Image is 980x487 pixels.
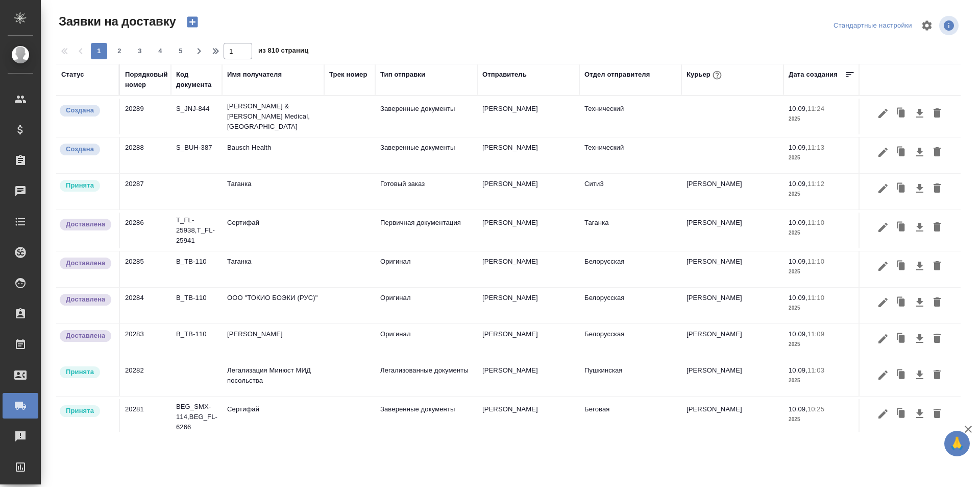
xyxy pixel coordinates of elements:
p: 2025 [789,339,855,350]
p: 2025 [789,228,855,238]
td: [PERSON_NAME] [222,324,324,360]
td: Таганка [222,174,324,210]
td: Таганка [579,213,681,248]
td: 20281 [120,399,171,435]
button: Скачать [911,218,928,237]
td: 20283 [120,324,171,360]
td: [PERSON_NAME] [681,360,783,396]
button: Клонировать [892,179,911,198]
p: 11:10 [807,294,824,302]
td: Технический [579,99,681,134]
div: Курьер [687,68,724,82]
td: Заверенные документы [375,137,477,173]
button: 3 [132,43,148,59]
p: Доставлена [66,331,105,341]
td: [PERSON_NAME] [477,360,579,396]
td: Белорусская [579,324,681,360]
p: 10.09, [789,405,807,413]
td: Пушкинская [579,360,681,396]
p: 11:12 [807,180,824,188]
td: Технический [579,137,681,173]
td: [PERSON_NAME] [681,399,783,435]
p: 2025 [789,114,855,124]
td: [PERSON_NAME] [477,324,579,360]
td: Готовый заказ [375,174,477,210]
p: 10.09, [789,219,807,226]
span: 🙏 [948,433,966,454]
td: 20288 [120,137,171,173]
p: 11:13 [807,144,824,151]
button: Удалить [928,218,946,237]
p: Доставлена [66,258,105,268]
button: Скачать [911,257,928,276]
button: Клонировать [892,143,911,162]
span: Заявки на доставку [56,13,176,30]
td: B_TB-110 [171,251,222,287]
td: [PERSON_NAME] & [PERSON_NAME] Medical, [GEOGRAPHIC_DATA] [222,96,324,137]
button: Удалить [928,365,946,385]
button: Редактировать [874,257,892,276]
div: Курьер назначен [59,179,114,193]
p: Доставлена [66,294,105,305]
button: 🙏 [944,431,970,456]
td: B_TB-110 [171,324,222,360]
div: Курьер назначен [59,404,114,418]
td: [PERSON_NAME] [681,288,783,323]
p: 2025 [789,153,855,163]
td: [PERSON_NAME] [477,288,579,323]
span: 2 [111,46,128,56]
div: Новая заявка, еще не передана в работу [59,143,114,156]
td: 20282 [120,360,171,396]
td: [PERSON_NAME] [477,213,579,248]
p: 10.09, [789,258,807,265]
p: 10.09, [789,144,807,151]
button: Редактировать [874,329,892,349]
td: 20289 [120,99,171,134]
p: 11:10 [807,258,824,265]
button: Клонировать [892,218,911,237]
div: Документы доставлены, фактическая дата доставки проставиться автоматически [59,329,114,343]
td: 20286 [120,213,171,248]
td: Легализация Минюст МИД посольства [222,360,324,396]
p: Создана [66,144,94,154]
button: При выборе курьера статус заявки автоматически поменяется на «Принята» [710,68,724,82]
div: Отправитель [482,69,527,80]
button: Клонировать [892,293,911,312]
div: Тип отправки [380,69,425,80]
p: 11:03 [807,366,824,374]
p: 2025 [789,303,855,313]
span: 3 [132,46,148,56]
button: Редактировать [874,293,892,312]
td: Сити3 [579,174,681,210]
td: [PERSON_NAME] [477,99,579,134]
td: [PERSON_NAME] [681,174,783,210]
td: BEG_SMX-114,BEG_FL-6266 [171,397,222,437]
td: S_BUH-387 [171,137,222,173]
p: 10.09, [789,366,807,374]
button: Удалить [928,329,946,349]
p: 10.09, [789,105,807,112]
td: Оригинал [375,288,477,323]
button: Создать [180,13,205,31]
td: Первичная документация [375,213,477,248]
p: 11:09 [807,330,824,338]
div: Документы доставлены, фактическая дата доставки проставиться автоматически [59,218,114,231]
div: Документы доставлены, фактическая дата доставки проставиться автоматически [59,257,114,270]
td: 20284 [120,288,171,323]
div: Отдел отправителя [584,69,650,80]
button: Клонировать [892,104,911,123]
td: Bausch Health [222,137,324,173]
td: Легализованные документы [375,360,477,396]
div: Статус [61,69,84,80]
span: Настроить таблицу [915,13,939,38]
td: Оригинал [375,324,477,360]
button: Удалить [928,104,946,123]
button: Скачать [911,404,928,424]
td: Сертифай [222,399,324,435]
button: Клонировать [892,257,911,276]
td: Заверенные документы [375,99,477,134]
td: [PERSON_NAME] [477,137,579,173]
div: Порядковый номер [125,69,168,90]
button: Удалить [928,404,946,424]
button: Скачать [911,104,928,123]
